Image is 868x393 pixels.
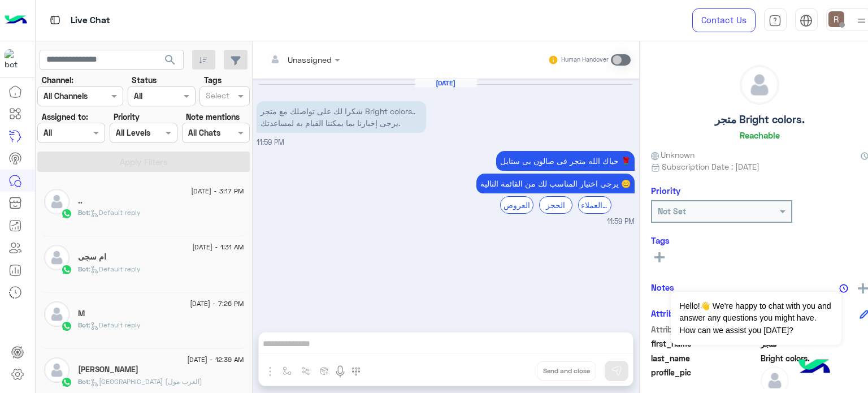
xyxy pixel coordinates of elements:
img: add [858,283,868,293]
span: Attribute Name [651,323,759,335]
span: [DATE] - 3:17 PM [191,186,244,196]
div: Select [204,89,229,104]
span: 11:59 PM [257,138,284,146]
button: Apply Filters [37,152,250,172]
h5: M [78,309,85,318]
span: Hello!👋 We're happy to chat with you and answer any questions you might have. How can we assist y... [671,292,841,345]
span: Bot [78,265,89,273]
div: الحجز [539,196,572,214]
label: Status [132,74,157,86]
img: defaultAdmin.png [44,357,70,383]
div: العروض [500,196,533,214]
div: خدمة العملاء [578,196,611,214]
h6: Priority [651,185,680,196]
span: : Default reply [89,208,141,217]
p: 7/8/2025, 11:59 PM [496,151,635,171]
label: Channel: [42,74,73,86]
img: defaultAdmin.png [44,189,70,214]
span: Bot [78,321,89,329]
img: Logo [5,8,27,32]
span: Bot [78,208,89,217]
img: defaultAdmin.png [44,301,70,327]
span: first_name [651,338,759,349]
span: : Default reply [89,265,141,273]
img: WhatsApp [61,377,72,388]
img: 510162592189670 [5,49,25,70]
p: 7/8/2025, 11:59 PM [257,101,426,133]
span: : Default reply [89,321,141,329]
span: 11:59 PM [607,217,635,227]
img: tab [769,14,782,27]
label: Tags [204,74,222,86]
img: WhatsApp [61,208,72,219]
span: Bot [78,377,89,386]
span: [DATE] - 7:26 PM [190,299,244,309]
label: Priority [114,111,140,123]
h6: Attributes [651,308,691,318]
img: tab [48,13,62,27]
h5: ام سجى [78,252,106,262]
span: [DATE] - 1:31 AM [192,242,244,252]
label: Assigned to: [42,111,88,123]
img: notes [839,284,848,293]
span: profile_pic [651,366,759,392]
span: search [163,53,177,67]
span: Subscription Date : [DATE] [662,161,759,172]
h6: Notes [651,282,674,292]
span: Unknown [651,149,695,161]
label: Note mentions [186,111,240,123]
button: search [157,50,184,74]
img: userImage [828,11,844,27]
h5: Fatimah Alrowaily [78,365,138,374]
h5: .. [78,196,83,206]
p: 7/8/2025, 11:59 PM [476,174,635,193]
small: Human Handover [561,55,609,64]
img: hulul-logo.png [795,348,834,387]
a: tab [764,8,787,32]
h6: Reachable [740,130,780,140]
h6: [DATE] [415,79,477,87]
img: WhatsApp [61,264,72,275]
img: defaultAdmin.png [740,66,779,104]
span: : [GEOGRAPHIC_DATA] (العرب مول) [89,377,202,386]
a: Contact Us [692,8,756,32]
img: defaultAdmin.png [44,245,70,270]
button: Send and close [537,361,596,381]
h5: متجر Bright colors. [715,113,805,126]
img: WhatsApp [61,321,72,332]
span: last_name [651,352,759,364]
p: Live Chat [71,13,110,28]
span: [DATE] - 12:39 AM [187,355,244,365]
img: tab [800,14,813,27]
